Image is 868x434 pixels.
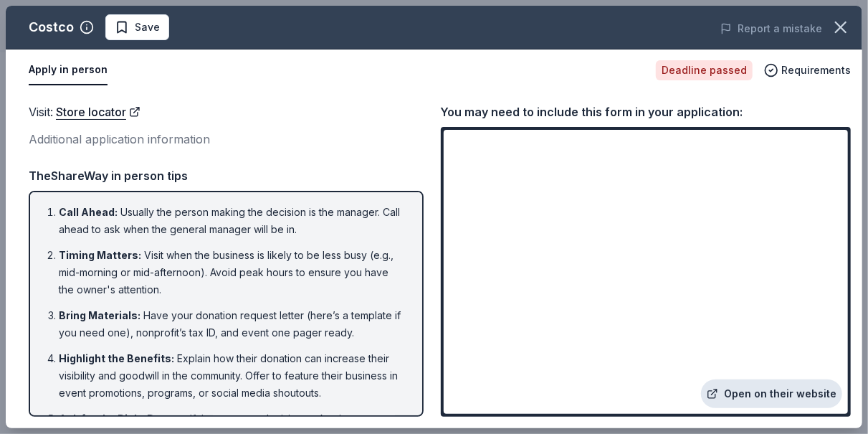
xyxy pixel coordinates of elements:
button: Report a mistake [720,20,822,37]
div: You may need to include this form in your application: [441,103,851,121]
div: Additional application information [29,130,424,148]
span: Save [135,19,160,36]
a: Open on their website [701,379,842,408]
div: Deadline passed [656,60,753,80]
button: Apply in person [29,55,108,85]
span: Ask for the Right Person : [59,412,187,425]
span: Call Ahead : [59,206,118,218]
div: Visit : [29,103,424,121]
span: Timing Matters : [59,249,141,261]
span: Highlight the Benefits : [59,352,174,364]
a: Store locator [56,103,140,121]
button: Save [105,14,169,40]
li: Visit when the business is likely to be less busy (e.g., mid-morning or mid-afternoon). Avoid pea... [59,247,402,298]
li: Explain how their donation can increase their visibility and goodwill in the community. Offer to ... [59,350,402,402]
button: Requirements [764,62,851,79]
span: Requirements [781,62,851,79]
div: Costco [29,16,74,39]
span: Bring Materials : [59,309,140,321]
li: Usually the person making the decision is the manager. Call ahead to ask when the general manager... [59,204,402,238]
li: Have your donation request letter (here’s a template if you need one), nonprofit’s tax ID, and ev... [59,307,402,341]
div: TheShareWay in person tips [29,166,424,185]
